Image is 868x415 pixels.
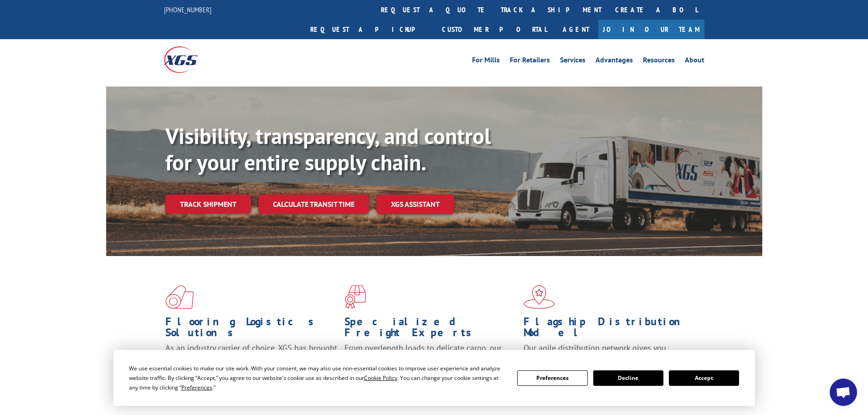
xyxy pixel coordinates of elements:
[165,316,338,343] h1: Flooring Logistics Solutions
[164,5,211,14] a: [PHONE_NUMBER]
[435,20,554,39] a: Customer Portal
[596,56,633,67] a: Advantages
[524,316,696,343] h1: Flagship Distribution Model
[344,316,517,343] h1: Specialized Freight Experts
[830,379,857,406] div: Open chat
[554,20,598,39] a: Agent
[258,195,369,214] a: Calculate transit time
[643,56,675,67] a: Resources
[524,343,691,364] span: Our agile distribution network gives you nationwide inventory management on demand.
[517,370,587,386] button: Preferences
[376,195,454,214] a: XGS ASSISTANT
[165,285,194,309] img: xgs-icon-total-supply-chain-intelligence-red
[593,370,663,386] button: Decline
[165,122,491,176] b: Visibility, transparency, and control for your entire supply chain.
[344,285,366,309] img: xgs-icon-focused-on-flooring-red
[165,343,337,375] span: As an industry carrier of choice, XGS has brought innovation and dedication to flooring logistics...
[560,56,586,67] a: Services
[344,343,517,383] p: From overlength loads to delicate cargo, our experienced staff knows the best way to move your fr...
[524,285,555,309] img: xgs-icon-flagship-distribution-model-red
[598,20,704,39] a: Join Our Team
[113,350,755,406] div: Cookie Consent Prompt
[165,195,251,214] a: Track shipment
[364,374,397,382] span: Cookie Policy
[510,56,550,67] a: For Retailers
[685,56,704,67] a: About
[669,370,739,386] button: Accept
[129,364,506,392] div: We use essential cookies to make our site work. With your consent, we may also use non-essential ...
[181,384,212,391] span: Preferences
[472,56,500,67] a: For Mills
[303,20,435,39] a: Request a pickup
